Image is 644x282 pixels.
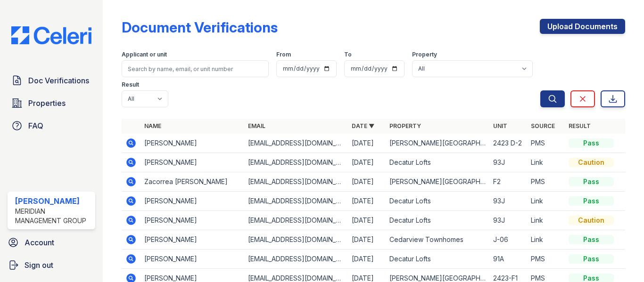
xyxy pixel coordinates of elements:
[527,250,565,269] td: PMS
[489,134,527,153] td: 2423 D-2
[569,177,614,186] div: Pass
[244,134,348,153] td: [EMAIL_ADDRESS][DOMAIN_NAME]
[527,192,565,211] td: Link
[569,196,614,206] div: Pass
[144,122,161,129] a: Name
[344,51,352,58] label: To
[489,153,527,172] td: 93J
[140,211,244,230] td: [PERSON_NAME]
[348,172,386,192] td: [DATE]
[527,211,565,230] td: Link
[348,250,386,269] td: [DATE]
[386,211,489,230] td: Decatur Lofts
[386,250,489,269] td: Decatur Lofts
[348,230,386,250] td: [DATE]
[489,250,527,269] td: 91A
[412,51,437,58] label: Property
[489,192,527,211] td: 93J
[28,97,66,109] span: Properties
[244,172,348,192] td: [EMAIL_ADDRESS][DOMAIN_NAME]
[244,153,348,172] td: [EMAIL_ADDRESS][DOMAIN_NAME]
[386,230,489,250] td: Cedarview Townhomes
[28,120,43,131] span: FAQ
[28,75,89,86] span: Doc Verifications
[569,138,614,148] div: Pass
[8,94,95,113] a: Properties
[140,192,244,211] td: [PERSON_NAME]
[569,158,614,167] div: Caution
[352,122,374,129] a: Date ▼
[569,216,614,225] div: Caution
[569,254,614,264] div: Pass
[8,71,95,90] a: Doc Verifications
[248,122,265,129] a: Email
[493,122,507,129] a: Unit
[348,134,386,153] td: [DATE]
[348,153,386,172] td: [DATE]
[244,230,348,250] td: [EMAIL_ADDRESS][DOMAIN_NAME]
[527,172,565,192] td: PMS
[122,81,139,89] label: Result
[25,259,53,271] span: Sign out
[348,192,386,211] td: [DATE]
[540,19,625,34] a: Upload Documents
[527,134,565,153] td: PMS
[386,134,489,153] td: [PERSON_NAME][GEOGRAPHIC_DATA]
[244,250,348,269] td: [EMAIL_ADDRESS][DOMAIN_NAME]
[489,172,527,192] td: F2
[389,122,421,129] a: Property
[140,250,244,269] td: [PERSON_NAME]
[244,211,348,230] td: [EMAIL_ADDRESS][DOMAIN_NAME]
[489,211,527,230] td: 93J
[140,230,244,250] td: [PERSON_NAME]
[527,153,565,172] td: Link
[4,26,99,44] img: CE_Logo_Blue-a8612792a0a2168367f1c8372b55b34899dd931a85d93a1a3d3e32e68fde9ad4.png
[244,192,348,211] td: [EMAIL_ADDRESS][DOMAIN_NAME]
[140,153,244,172] td: [PERSON_NAME]
[122,51,167,58] label: Applicant or unit
[4,256,99,274] a: Sign out
[122,19,278,36] div: Document Verifications
[15,207,91,226] div: Meridian Management Group
[531,122,555,129] a: Source
[569,122,591,129] a: Result
[569,235,614,244] div: Pass
[4,233,99,252] a: Account
[15,195,91,207] div: [PERSON_NAME]
[527,230,565,250] td: Link
[25,237,54,248] span: Account
[122,60,269,77] input: Search by name, email, or unit number
[140,134,244,153] td: [PERSON_NAME]
[489,230,527,250] td: J-06
[140,172,244,192] td: Zacorrea [PERSON_NAME]
[386,153,489,172] td: Decatur Lofts
[386,192,489,211] td: Decatur Lofts
[8,116,95,135] a: FAQ
[348,211,386,230] td: [DATE]
[386,172,489,192] td: [PERSON_NAME][GEOGRAPHIC_DATA]
[276,51,291,58] label: From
